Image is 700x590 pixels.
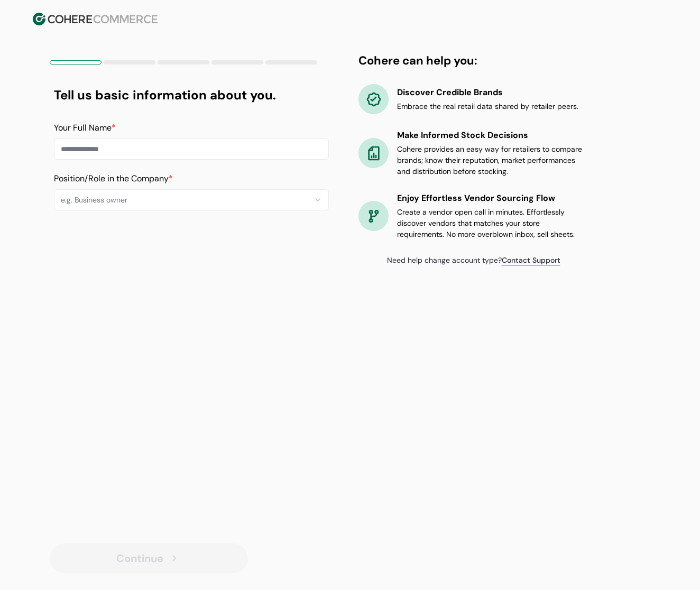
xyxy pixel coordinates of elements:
[397,86,578,99] h4: Discover Credible Brands
[54,86,329,105] h1: Tell us basic information about you.
[387,255,502,265] span: Need help change account type?
[50,543,248,573] button: Continue
[397,192,588,205] h4: Enjoy Effortless Vendor Sourcing Flow
[397,207,588,240] p: Create a vendor open call in minutes. Effortlessly discover vendors that matches your store requi...
[397,144,588,177] p: Cohere provides an easy way for retailers to compare brands; know their reputation, market perfor...
[397,101,578,112] p: Embrace the real retail data shared by retailer peers.
[358,52,588,69] h4: Cohere can help you:
[54,122,116,133] label: Your Full Name
[397,129,588,142] h4: Make Informed Stock Decisions
[54,173,173,184] label: Position/Role in the Company
[502,255,560,266] a: Contact Support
